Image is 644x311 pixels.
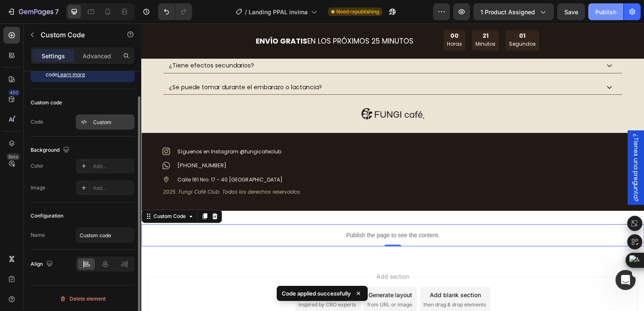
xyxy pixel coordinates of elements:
div: Code [31,118,43,126]
p: 7 [55,7,59,17]
iframe: Intercom live chat [615,270,636,290]
p: Advanced [83,52,111,60]
button: 1 product assigned [473,3,554,20]
iframe: Design area [141,23,644,311]
div: Generate layout [227,267,271,276]
div: Add... [93,184,132,192]
div: Configuration [31,212,63,220]
span: [PHONE_NUMBER] [36,138,85,146]
img: gempages_536475007820235985-519efab4-a0cc-4278-b765-a67cf36d0c0b.webp [21,153,29,160]
div: Add... [93,163,132,170]
span: then drag & drop elements [282,277,345,285]
button: 7 [3,3,62,20]
p: Settings [42,52,65,60]
div: 450 [8,89,20,96]
a: Síguenos en Instagram @fungicafeclub [36,124,140,132]
span: Add section [232,249,272,257]
div: Image [31,184,45,192]
div: Undo/Redo [158,3,192,20]
button: Publish [588,3,623,20]
span: Save [564,8,578,16]
div: Custom code [31,99,62,106]
div: Color [31,162,44,170]
p: Minutos [334,16,354,25]
span: inspired by CRO experts [157,277,215,285]
button: Save [557,3,585,20]
div: Choose templates [161,267,212,276]
span: 1 product assigned [480,8,535,16]
p: Code applied successfully [282,289,351,298]
p: Segundos [368,16,395,25]
div: 21 [334,8,354,16]
span: / [245,8,247,16]
button: Delete element [31,292,135,306]
div: Add blank section [288,267,340,276]
div: Publish [595,8,616,16]
div: Name [31,231,45,239]
div: Background [31,145,71,156]
h2: EN LOS PRÓXIMOS 25 MINUTOS [114,10,273,25]
span: ¿Tiene efectos secundarios? [28,38,113,46]
p: Horas [306,16,321,25]
img: logo_fungi4-04.webp [220,85,283,96]
span: Calle 161 Nro. 17 - 40 [GEOGRAPHIC_DATA] [36,153,141,160]
span: from URL or image [226,277,271,285]
span: ¿Se puede tomar durante el embarazo o lactancia? [28,60,181,68]
div: Custom [93,119,132,126]
span: Need republishing [336,8,379,16]
span: Landing PPAL invima [249,8,308,16]
img: gempages_536475007820235985-bd53ba05-774d-4e18-b246-fe91c8a3275e.webp [21,138,29,146]
i: 2025. Fungi Café Club. Todos los derechos reservados. [22,165,160,172]
span: ¿Tienes una pregunta? [491,110,499,178]
div: 00 [306,8,321,16]
div: Align [31,259,55,270]
p: Custom Code [41,30,112,40]
div: Custom Code [10,189,46,197]
div: Beta [6,153,20,160]
div: Delete element [60,294,106,304]
a: Learn more [57,71,85,78]
div: 01 [368,8,395,16]
img: gempages_536475007820235985-227b4274-1098-41f0-993d-8f9b07b48311.webp [21,124,29,132]
strong: ENVÍO GRATIS [114,13,166,23]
